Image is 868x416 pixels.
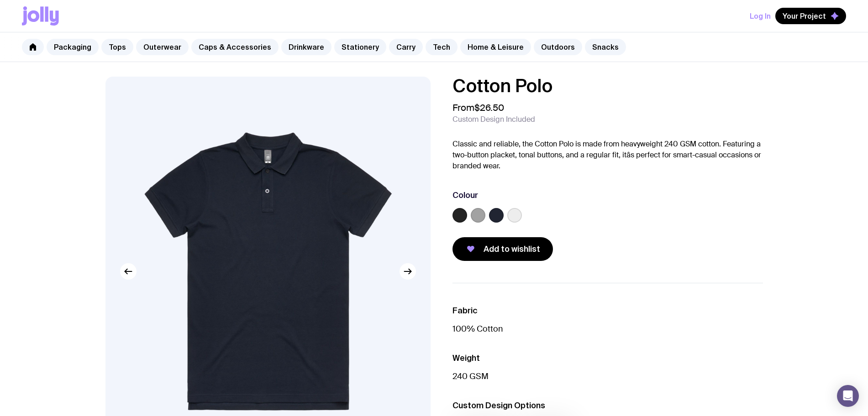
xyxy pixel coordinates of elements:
[47,39,99,55] a: Packaging
[452,323,763,334] p: 100% Cotton
[426,39,458,55] a: Tech
[452,237,553,261] button: Add to wishlist
[452,77,763,95] h1: Cotton Polo
[452,190,478,201] h3: Colour
[837,385,859,407] div: Open Intercom Messenger
[191,39,279,55] a: Caps & Accessories
[460,39,531,55] a: Home & Leisure
[783,11,826,21] span: Your Project
[452,400,763,411] h3: Custom Design Options
[136,39,189,55] a: Outerwear
[585,39,626,55] a: Snacks
[452,371,763,382] p: 240 GSM
[474,102,504,114] span: $26.50
[750,8,771,24] button: Log In
[101,39,133,55] a: Tops
[389,39,423,55] a: Carry
[281,39,331,55] a: Drinkware
[775,8,846,24] button: Your Project
[452,305,763,316] h3: Fabric
[452,102,504,113] span: From
[452,353,763,364] h3: Weight
[452,115,535,124] span: Custom Design Included
[534,39,582,55] a: Outdoors
[334,39,386,55] a: Stationery
[484,244,540,255] span: Add to wishlist
[452,139,763,172] p: Classic and reliable, the Cotton Polo is made from heavyweight 240 GSM cotton. Featuring a two-bu...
